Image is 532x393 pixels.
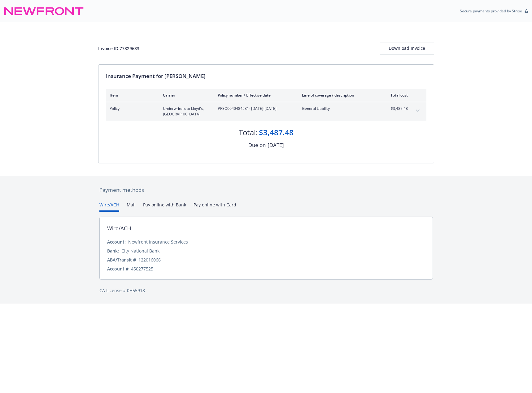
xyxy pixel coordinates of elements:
div: $3,487.48 [259,127,294,138]
div: Total cost [385,93,408,98]
div: Invoice ID: 77329633 [98,45,139,52]
div: Payment methods [99,186,433,194]
div: 450277525 [131,266,153,272]
p: Secure payments provided by Stripe [460,8,522,14]
span: #PSO0040484531 - [DATE]-[DATE] [218,106,292,111]
span: General Liability [302,106,375,111]
button: expand content [413,106,423,116]
div: Carrier [163,93,208,98]
div: ABA/Transit # [107,257,136,263]
span: Underwriters at Lloyd's, [GEOGRAPHIC_DATA] [163,106,208,117]
div: City National Bank [121,248,159,254]
div: Policy number / Effective date [218,93,292,98]
div: Account: [107,239,126,245]
div: Due on [248,141,266,149]
span: $3,487.48 [385,106,408,111]
div: 122016066 [138,257,161,263]
button: Download Invoice [380,42,434,54]
div: Bank: [107,248,119,254]
span: Policy [110,106,153,111]
div: Wire/ACH [107,224,131,232]
button: Pay online with Bank [143,201,186,212]
div: Item [110,93,153,98]
div: Line of coverage / description [302,93,375,98]
div: Download Invoice [380,42,434,54]
div: Account # [107,266,129,272]
div: [DATE] [268,141,284,149]
div: Total: [239,127,258,138]
div: Insurance Payment for [PERSON_NAME] [106,72,426,80]
div: Newfront Insurance Services [128,239,188,245]
button: Wire/ACH [99,201,119,212]
button: Pay online with Card [194,201,236,212]
div: PolicyUnderwriters at Lloyd's, [GEOGRAPHIC_DATA]#PSO0040484531- [DATE]-[DATE]General Liability$3,... [106,102,426,121]
button: Mail [127,201,136,212]
div: CA License # 0H55918 [99,287,433,294]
